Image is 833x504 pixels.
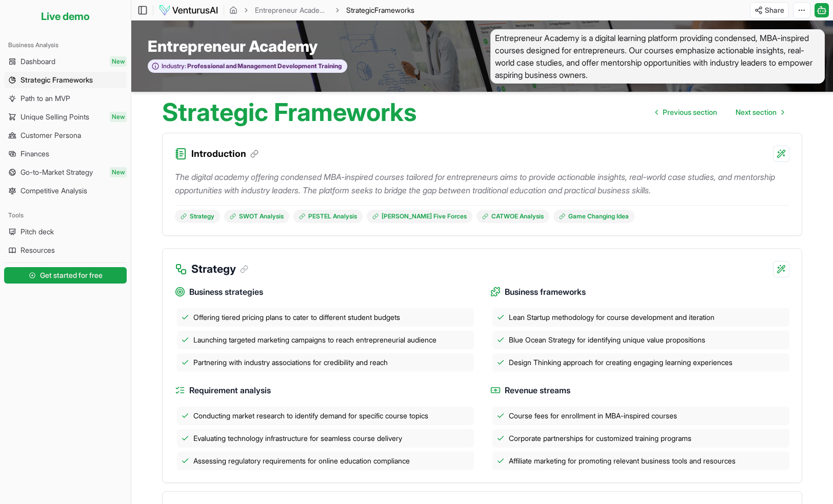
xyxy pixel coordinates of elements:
span: Unique Selling Points [21,112,89,122]
a: [PERSON_NAME] Five Forces [367,210,472,223]
a: Customer Persona [4,127,127,144]
h3: Introduction [191,147,259,161]
button: Industry:Professional and Management Development Training [148,59,347,73]
div: Tools [4,207,127,224]
span: Previous section [663,107,717,117]
span: New [110,167,127,177]
span: Launching targeted marketing campaigns to reach entrepreneurial audience [193,335,437,345]
span: New [110,56,127,67]
span: Partnering with industry associations for credibility and reach [193,357,388,368]
span: New [110,112,127,122]
a: SWOT Analysis [224,210,289,223]
p: The digital academy offering condensed MBA-inspired courses tailored for entrepreneurs aims to pr... [175,170,789,197]
span: Next section [736,107,777,117]
a: Get started for free [4,265,127,286]
a: Strategic Frameworks [4,72,127,88]
h1: Strategic Frameworks [162,100,417,125]
div: Business Analysis [4,37,127,53]
a: PESTEL Analysis [293,210,363,223]
span: Conducting market research to identify demand for specific course topics [193,411,428,421]
span: Blue Ocean Strategy for identifying unique value propositions [509,335,705,345]
button: Share [750,2,789,18]
a: Strategy [175,210,220,223]
span: Dashboard [21,56,55,67]
a: Unique Selling PointsNew [4,109,127,125]
span: Corporate partnerships for customized training programs [509,433,691,443]
img: logo [158,4,219,16]
span: Assessing regulatory requirements for online education compliance [193,456,410,466]
span: Revenue streams [505,384,570,397]
span: Customer Persona [21,130,81,140]
span: Course fees for enrollment in MBA-inspired courses [509,411,677,421]
span: Design Thinking approach for creating engaging learning experiences [509,357,732,368]
a: Go to next page [727,102,792,123]
span: Lean Startup methodology for course development and iteration [509,312,715,322]
span: StrategicFrameworks [346,5,414,15]
span: Pitch deck [21,227,54,237]
span: Requirement analysis [189,384,271,397]
h3: Strategy [191,261,248,277]
span: Business strategies [189,286,263,298]
span: Professional and Management Development Training [186,62,342,70]
a: Pitch deck [4,224,127,240]
span: Business frameworks [505,286,586,298]
span: Entrepreneur Academy [148,37,318,55]
span: Get started for free [40,270,103,280]
a: Path to an MVP [4,90,127,107]
nav: breadcrumb [229,5,414,15]
span: Finances [21,149,49,159]
a: CATWOE Analysis [477,210,549,223]
span: Industry: [162,62,186,70]
span: Evaluating technology infrastructure for seamless course delivery [193,433,402,443]
span: Go-to-Market Strategy [21,167,93,177]
a: Go-to-Market StrategyNew [4,164,127,180]
a: Game Changing Idea [553,210,634,223]
nav: pagination [647,102,792,123]
a: DashboardNew [4,53,127,70]
span: Affiliate marketing for promoting relevant business tools and resources [509,456,736,466]
a: Resources [4,242,127,258]
span: Offering tiered pricing plans to cater to different student budgets [193,312,400,322]
a: Competitive Analysis [4,183,127,199]
button: Get started for free [4,267,127,284]
a: Go to previous page [647,102,725,123]
a: Finances [4,146,127,162]
span: Resources [21,245,55,255]
span: Path to an MVP [21,93,70,104]
a: Entrepreneur Academy [255,5,329,15]
span: Share [765,5,784,15]
span: Competitive Analysis [21,186,87,196]
span: Entrepreneur Academy is a digital learning platform providing condensed, MBA-inspired courses des... [490,29,825,84]
span: Strategic Frameworks [21,75,93,85]
span: Frameworks [374,6,414,14]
